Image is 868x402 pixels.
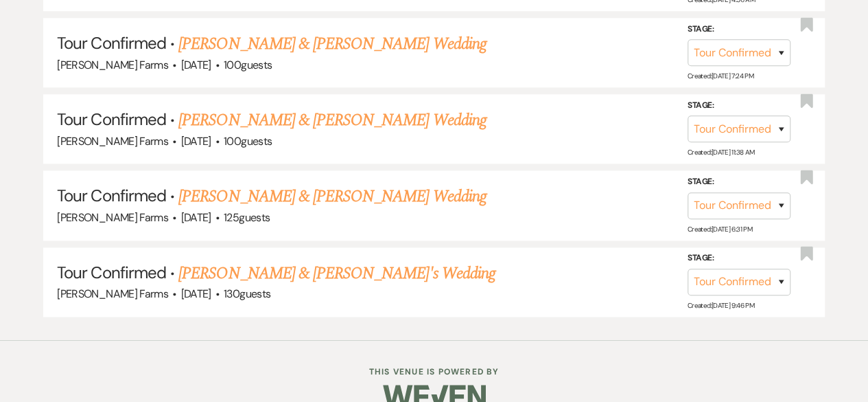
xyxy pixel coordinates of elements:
[57,287,168,301] span: [PERSON_NAME] Farms
[57,134,168,148] span: [PERSON_NAME] Farms
[178,184,486,209] a: [PERSON_NAME] & [PERSON_NAME] Wedding
[688,98,790,113] label: Stage:
[57,262,166,283] span: Tour Confirmed
[688,175,790,190] label: Stage:
[180,210,211,225] span: [DATE]
[178,32,486,56] a: [PERSON_NAME] & [PERSON_NAME] Wedding
[224,287,270,301] span: 130 guests
[688,148,754,157] span: Created: [DATE] 11:38 AM
[180,287,211,301] span: [DATE]
[57,58,168,72] span: [PERSON_NAME] Farms
[224,210,270,225] span: 125 guests
[180,58,211,72] span: [DATE]
[688,71,753,80] span: Created: [DATE] 7:24 PM
[57,185,166,206] span: Tour Confirmed
[224,134,272,148] span: 100 guests
[57,210,168,225] span: [PERSON_NAME] Farms
[180,134,211,148] span: [DATE]
[688,251,790,266] label: Stage:
[688,224,752,233] span: Created: [DATE] 6:31 PM
[178,108,486,133] a: [PERSON_NAME] & [PERSON_NAME] Wedding
[178,261,495,286] a: [PERSON_NAME] & [PERSON_NAME]'s Wedding
[224,58,272,72] span: 100 guests
[688,301,754,310] span: Created: [DATE] 9:46 PM
[57,109,166,130] span: Tour Confirmed
[688,22,790,37] label: Stage:
[57,32,166,54] span: Tour Confirmed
